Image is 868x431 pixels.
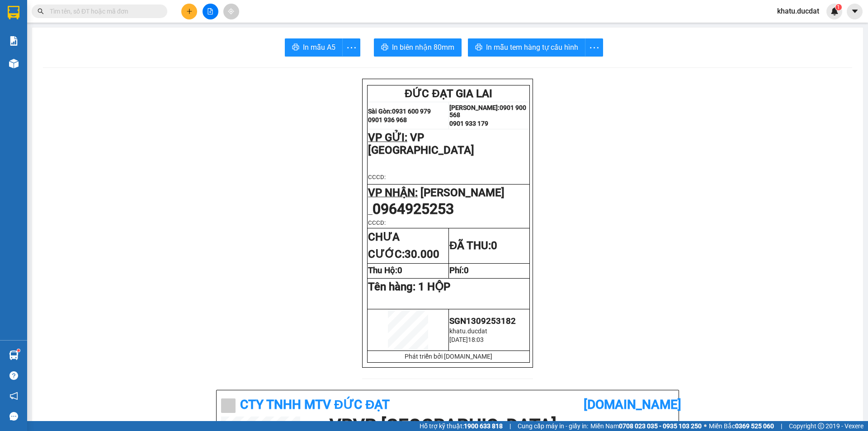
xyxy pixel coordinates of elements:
span: | [509,421,511,431]
span: 0964925253 [373,200,454,218]
span: khatu.ducdat [770,5,826,17]
span: printer [475,43,482,52]
span: 0 [397,265,402,275]
strong: Sài Gòn: [368,108,392,115]
span: 18:03 [468,336,484,343]
span: 30.000 [405,248,439,260]
button: caret-down [847,4,863,19]
span: SGN1309253182 [449,316,516,326]
button: more [342,38,360,57]
span: Tên hàng: [368,280,450,293]
button: printerIn mẫu tem hàng tự cấu hình [468,38,585,57]
button: file-add [203,4,218,19]
button: plus [181,4,197,19]
span: In mẫu tem hàng tự cấu hình [486,42,578,53]
strong: 0901 936 968 [368,116,407,123]
button: printerIn biên nhận 80mm [374,38,462,57]
span: [DATE] [449,336,468,343]
img: warehouse-icon [9,59,19,68]
span: file-add [207,8,213,14]
span: copyright [818,423,824,429]
span: 0 [491,239,497,252]
span: more [585,42,603,53]
span: In mẫu A5 [303,42,335,53]
strong: 0708 023 035 - 0935 103 250 [619,422,702,430]
strong: 0931 600 979 [392,108,431,115]
span: printer [381,43,388,52]
span: search [38,8,44,14]
span: | [781,421,782,431]
b: [DOMAIN_NAME] [584,397,681,412]
sup: 1 [17,349,20,352]
span: CCCD: [368,174,386,180]
td: Phát triển bởi [DOMAIN_NAME] [368,350,530,362]
span: message [9,412,18,421]
span: Cung cấp máy in - giấy in: [518,421,588,431]
strong: 1900 633 818 [464,422,503,430]
strong: Thu Hộ: [368,265,402,275]
span: caret-down [851,7,859,15]
strong: 0901 933 179 [449,120,488,127]
span: Miền Bắc [709,421,774,431]
span: VP NHẬN: [368,186,418,199]
b: CTy TNHH MTV ĐỨC ĐẠT [240,397,390,412]
span: 1 [837,4,840,10]
strong: ĐÃ THU: [449,239,497,252]
span: more [343,42,360,53]
span: VP GỬI: [368,131,407,144]
input: Tìm tên, số ĐT hoặc mã đơn [50,6,156,16]
span: notification [9,392,18,400]
strong: Phí: [449,265,469,275]
span: 0 [464,265,469,275]
span: VP [GEOGRAPHIC_DATA] [368,131,474,156]
img: logo-vxr [8,6,19,19]
strong: 0369 525 060 [735,422,774,430]
button: more [585,38,603,57]
span: [PERSON_NAME] [420,186,505,199]
strong: 0901 900 568 [449,104,526,118]
span: Miền Nam [590,421,702,431]
span: printer [292,43,299,52]
sup: 1 [835,4,842,10]
span: khatu.ducdat [449,327,487,335]
img: icon-new-feature [830,7,839,15]
button: printerIn mẫu A5 [285,38,343,57]
button: aim [223,4,239,19]
span: In biên nhận 80mm [392,42,454,53]
span: aim [228,8,234,14]
span: ⚪️ [704,424,707,428]
span: question-circle [9,371,18,380]
span: plus [186,8,193,14]
span: Hỗ trợ kỹ thuật: [420,421,503,431]
strong: [PERSON_NAME]: [449,104,500,111]
strong: CHƯA CƯỚC: [368,231,439,260]
img: warehouse-icon [9,350,19,360]
img: solution-icon [9,36,19,46]
span: CCCD: [368,219,386,226]
span: 1 HỘP [418,280,450,293]
span: ĐỨC ĐẠT GIA LAI [405,87,492,100]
